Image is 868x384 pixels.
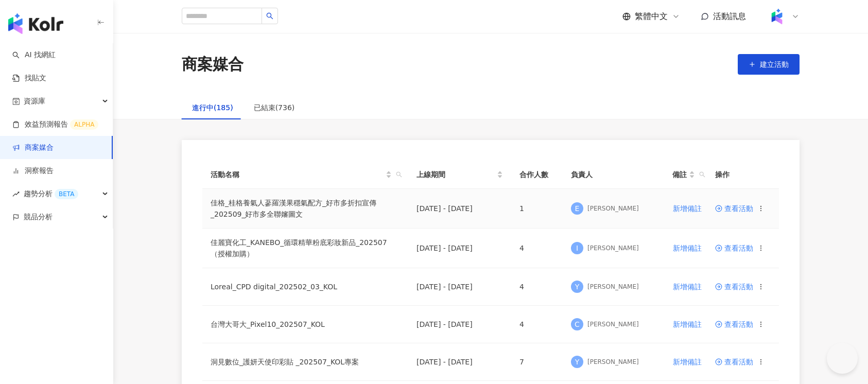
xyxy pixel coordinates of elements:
th: 合作人數 [511,161,563,189]
td: 洞⾒數位_護妍天使印彩貼 _202507_KOL專案 [202,343,408,381]
span: 競品分析 [24,205,53,229]
span: I [576,242,578,254]
td: 4 [511,306,563,343]
div: 進行中(185) [192,102,233,113]
th: 操作 [707,161,779,189]
td: [DATE] - [DATE] [408,306,511,343]
a: 找貼文 [12,73,46,83]
span: 新增備註 [673,244,702,252]
span: Y [575,281,580,292]
td: [DATE] - [DATE] [408,343,511,381]
a: 洞察報告 [12,166,54,176]
span: 上線期間 [416,169,495,180]
div: [PERSON_NAME] [587,283,639,291]
th: 活動名稱 [202,161,408,189]
img: logo [8,13,63,34]
span: search [697,167,707,182]
td: 7 [511,343,563,381]
button: 新增備註 [672,276,702,297]
td: [DATE] - [DATE] [408,268,511,306]
button: 新增備註 [672,314,702,335]
button: 新增備註 [672,238,702,258]
span: rise [12,190,20,198]
td: Loreal_CPD digital_202502_03_KOL [202,268,408,306]
a: 查看活動 [715,245,753,252]
div: 商案媒合 [182,54,244,75]
div: [PERSON_NAME] [587,204,639,213]
th: 備註 [664,161,711,189]
span: C [575,319,580,330]
th: 負責人 [563,161,664,189]
span: 建立活動 [760,60,789,68]
span: 繁體中文 [635,11,668,22]
a: 查看活動 [715,358,753,365]
td: [DATE] - [DATE] [408,229,511,268]
span: 新增備註 [673,204,702,213]
button: 建立活動 [738,54,800,75]
span: 趨勢分析 [24,182,78,205]
span: search [396,171,402,178]
span: search [394,167,404,182]
a: 查看活動 [715,205,753,212]
span: search [266,12,273,20]
div: BETA [55,189,78,199]
span: E [575,203,580,214]
a: 商案媒合 [12,143,54,153]
td: 4 [511,229,563,268]
button: 新增備註 [672,198,702,219]
a: 效益預測報告ALPHA [12,119,98,130]
div: [PERSON_NAME] [587,358,639,366]
button: 新增備註 [672,352,702,372]
td: 佳麗寶化工_KANEBO_循環精華粉底彩妝新品_202507（授權加購） [202,229,408,268]
td: 4 [511,268,563,306]
a: 查看活動 [715,283,753,290]
span: 活動名稱 [211,169,384,180]
th: 上線期間 [408,161,511,189]
span: 活動訊息 [713,11,746,21]
td: 1 [511,189,563,229]
span: 備註 [672,169,687,180]
img: Kolr%20app%20icon%20%281%29.png [767,7,787,26]
div: 已結束(736) [254,102,295,113]
span: Y [575,356,580,368]
span: 新增備註 [673,283,702,291]
span: 資源庫 [24,90,45,113]
span: 新增備註 [673,358,702,366]
div: [PERSON_NAME] [587,244,639,253]
td: 佳格_桂格養氣人蔘羅漢果穩氣配方_好市多折扣宣傳_202509_好市多全聯嬸圖文 [202,189,408,229]
div: [PERSON_NAME] [587,320,639,329]
td: 台灣大哥大_Pixel10_202507_KOL [202,306,408,343]
iframe: Help Scout Beacon - Open [827,343,858,374]
span: 新增備註 [673,320,702,328]
a: searchAI 找網紅 [12,50,56,60]
span: search [699,171,705,178]
td: [DATE] - [DATE] [408,189,511,229]
a: 查看活動 [715,321,753,328]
